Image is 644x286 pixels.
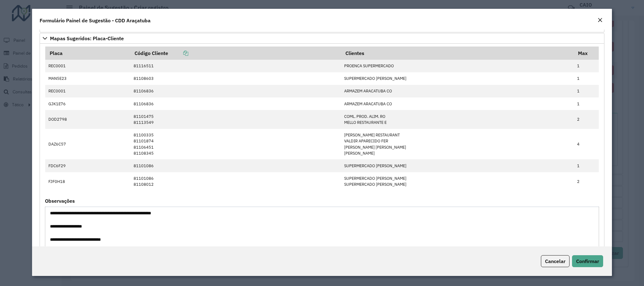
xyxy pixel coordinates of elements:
[45,110,130,129] td: DOD2798
[341,159,574,172] td: SUPERMERCADO [PERSON_NAME]
[341,47,574,60] th: Clientes
[130,129,341,160] td: 81100335 81101874 81106451 81108345
[45,172,130,191] td: FJF0H18
[574,72,599,85] td: 1
[572,255,603,267] button: Confirmar
[341,60,574,72] td: PROENCA SUPERMERCADO
[341,110,574,129] td: COML. PROD. ALIM. RO MELLO RESTAURANTE E
[40,17,151,24] h4: Formulário Painel de Sugestão - CDD Araçatuba
[341,72,574,85] td: SUPERMERCADO [PERSON_NAME]
[574,129,599,160] td: 4
[130,159,341,172] td: 81101086
[40,44,604,268] div: Mapas Sugeridos: Placa-Cliente
[574,97,599,110] td: 1
[574,159,599,172] td: 1
[574,172,599,191] td: 2
[130,110,341,129] td: 81101475 81113549
[130,72,341,85] td: 81108603
[130,97,341,110] td: 81106836
[45,85,130,97] td: REC0001
[574,110,599,129] td: 2
[40,33,604,44] a: Mapas Sugeridos: Placa-Cliente
[45,47,130,60] th: Placa
[45,72,130,85] td: MAN5E23
[545,258,565,264] span: Cancelar
[574,85,599,97] td: 1
[341,97,574,110] td: ARMAZEM ARACATUBA CO
[574,47,599,60] th: Max
[168,50,188,56] a: Copiar
[541,255,570,267] button: Cancelar
[574,60,599,72] td: 1
[45,60,130,72] td: REC0001
[130,85,341,97] td: 81106836
[341,172,574,191] td: SUPERMERCADO [PERSON_NAME] SUPERMERCADO [PERSON_NAME]
[341,129,574,160] td: [PERSON_NAME] RESTAURANT VALDIR APARECIDO FER [PERSON_NAME] [PERSON_NAME] [PERSON_NAME]
[45,197,75,205] label: Observações
[45,129,130,160] td: DAZ6C57
[45,159,130,172] td: FDC6F29
[130,60,341,72] td: 81116511
[576,258,599,264] span: Confirmar
[130,172,341,191] td: 81101086 81108012
[596,16,604,25] button: Close
[130,47,341,60] th: Código Cliente
[597,18,603,23] em: Fechar
[341,85,574,97] td: ARMAZEM ARACATUBA CO
[45,97,130,110] td: GJK1E76
[50,36,124,41] span: Mapas Sugeridos: Placa-Cliente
